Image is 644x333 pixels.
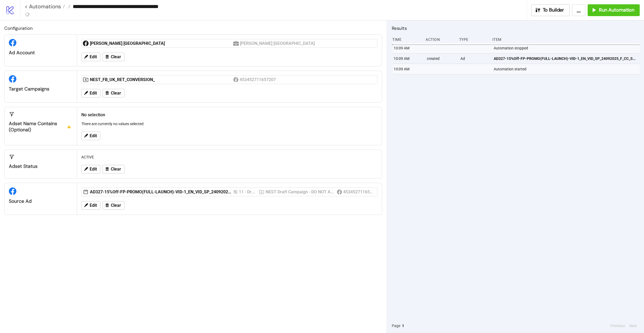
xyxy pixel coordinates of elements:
[90,167,97,172] span: Edit
[393,53,423,64] div: 10:09 AM
[494,53,637,64] a: AD327-15%Off-FP-PROMO(FULL-LAUNCH)-VID-1_EN_VID_SP_24092025_F_CC_SC24_USP1_SALE
[81,132,100,140] button: Edit
[599,7,634,13] span: Run Automation
[239,189,257,195] div: 11 - Drafts
[492,34,640,45] div: Item
[111,167,121,172] span: Clear
[493,64,641,74] div: Automation started
[609,323,627,329] button: Previous
[111,203,121,208] span: Clear
[90,189,233,195] div: AD327-15%Off-FP-PROMO(FULL-LAUNCH)-VID-1_EN_VID_SP_24092025_F_CC_SC24_USP1_SALE
[531,4,570,16] button: To Builder
[543,7,564,13] span: To Builder
[81,53,100,61] button: Edit
[459,34,488,45] div: Type
[103,201,125,210] button: Clear
[400,323,406,329] button: 1
[79,152,380,162] div: ACTIVE
[392,34,421,45] div: Time
[493,43,641,53] div: Automation stopped
[81,111,378,118] h2: No selection
[81,89,100,97] button: Edit
[81,201,100,210] button: Edit
[81,121,378,127] p: There are currently no values selected
[425,34,455,45] div: Action
[90,77,233,83] div: NEST_FB_UK_RET_CONVERSION_
[111,55,121,59] span: Clear
[90,133,97,138] span: Edit
[9,86,72,92] div: Target Campaigns
[9,198,72,204] div: Source Ad
[628,323,639,329] button: Next
[426,53,456,64] div: created
[81,165,100,173] button: Edit
[25,4,65,9] a: < Automations
[494,56,637,61] span: AD327-15%Off-FP-PROMO(FULL-LAUNCH)-VID-1_EN_VID_SP_24092025_F_CC_SC24_USP1_SALE
[343,189,374,195] div: 453452711657207
[393,43,423,53] div: 10:09 AM
[103,89,125,97] button: Clear
[90,41,233,46] div: [PERSON_NAME] [GEOGRAPHIC_DATA]
[90,91,97,96] span: Edit
[103,53,125,61] button: Clear
[392,25,640,32] h2: Results
[103,165,125,173] button: Clear
[392,323,400,329] span: Page
[111,91,121,96] span: Clear
[266,189,335,195] div: NEST Draft Campaign - DO NOT ACTIVATE
[588,4,640,16] button: Run Automation
[9,50,72,56] div: Ad Account
[240,76,277,83] div: 453452711657207
[240,40,315,47] div: [PERSON_NAME] [GEOGRAPHIC_DATA]
[90,203,97,208] span: Edit
[572,4,586,16] button: ...
[9,121,72,133] div: Adset Name contains (optional)
[460,53,489,64] div: Ad
[393,64,423,74] div: 10:09 AM
[9,163,72,169] div: Adset Status
[4,25,382,32] h2: Configuration
[90,55,97,59] span: Edit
